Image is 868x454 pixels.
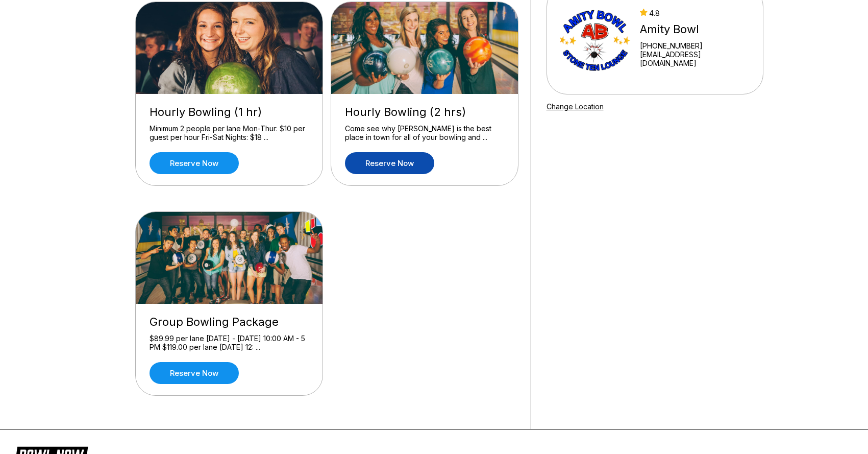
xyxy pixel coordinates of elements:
[150,152,239,174] a: Reserve now
[331,2,519,94] img: Hourly Bowling (2 hrs)
[640,9,749,17] div: 4.8
[150,334,309,352] div: $89.99 per lane [DATE] - [DATE] 10:00 AM - 5 PM $119.00 per lane [DATE] 12: ...
[150,124,309,142] div: Minimum 2 people per lane Mon-Thur: $10 per guest per hour Fri-Sat Nights: $18 ...
[136,2,324,94] img: Hourly Bowling (1 hr)
[345,105,504,119] div: Hourly Bowling (2 hrs)
[547,102,604,111] a: Change Location
[640,41,749,50] div: [PHONE_NUMBER]
[345,124,504,142] div: Come see why [PERSON_NAME] is the best place in town for all of your bowling and ...
[560,2,631,79] img: Amity Bowl
[640,22,749,36] div: Amity Bowl
[136,212,324,304] img: Group Bowling Package
[150,362,239,384] a: Reserve now
[345,152,434,174] a: Reserve now
[150,315,309,329] div: Group Bowling Package
[640,50,749,67] a: [EMAIL_ADDRESS][DOMAIN_NAME]
[150,105,309,119] div: Hourly Bowling (1 hr)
